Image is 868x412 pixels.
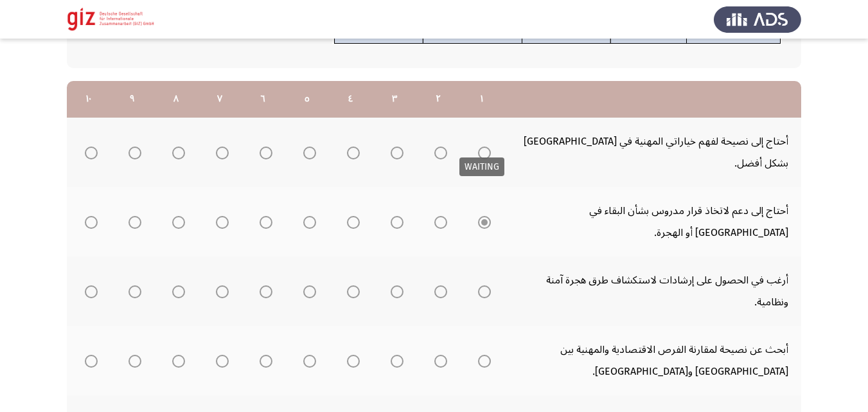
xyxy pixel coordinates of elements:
[167,280,185,302] mat-radio-group: Select an option
[429,280,447,302] mat-radio-group: Select an option
[504,326,801,395] td: أبحث عن نصيحة لمقارنة الفرص الاقتصادية والمهنية بين [GEOGRAPHIC_DATA] و[GEOGRAPHIC_DATA].
[342,211,360,233] mat-radio-group: Select an option
[242,81,285,118] th: ٦
[123,211,141,233] mat-radio-group: Select an option
[167,211,185,233] mat-radio-group: Select an option
[198,81,242,118] th: ٧
[211,211,229,233] mat-radio-group: Select an option
[298,211,316,233] mat-radio-group: Select an option
[714,1,801,37] img: Assess Talent Management logo
[429,350,447,372] mat-radio-group: Select an option
[123,280,141,302] mat-radio-group: Select an option
[298,350,316,372] mat-radio-group: Select an option
[385,211,403,233] mat-radio-group: Select an option
[473,280,491,302] mat-radio-group: Select an option
[285,81,329,118] th: ٥
[167,141,185,163] mat-radio-group: Select an option
[211,141,229,163] mat-radio-group: Select an option
[459,157,504,176] div: WAITING
[67,1,154,37] img: Assessment logo of GIZ Needs Assessment (Prone to Irregular Migration)
[111,81,154,118] th: ٩
[123,350,141,372] mat-radio-group: Select an option
[80,211,98,233] mat-radio-group: Select an option
[385,141,403,163] mat-radio-group: Select an option
[211,350,229,372] mat-radio-group: Select an option
[298,141,316,163] mat-radio-group: Select an option
[429,141,447,163] mat-radio-group: Select an option
[460,81,504,118] th: ١
[80,141,98,163] mat-radio-group: Select an option
[154,81,198,118] th: ٨
[254,211,272,233] mat-radio-group: Select an option
[254,280,272,302] mat-radio-group: Select an option
[416,81,460,118] th: ٢
[342,350,360,372] mat-radio-group: Select an option
[254,350,272,372] mat-radio-group: Select an option
[429,211,447,233] mat-radio-group: Select an option
[473,141,491,163] mat-radio-group: Select an option
[385,280,403,302] mat-radio-group: Select an option
[342,141,360,163] mat-radio-group: Select an option
[211,280,229,302] mat-radio-group: Select an option
[167,350,185,372] mat-radio-group: Select an option
[80,350,98,372] mat-radio-group: Select an option
[473,211,491,233] mat-radio-group: Select an option
[342,280,360,302] mat-radio-group: Select an option
[80,280,98,302] mat-radio-group: Select an option
[385,350,403,372] mat-radio-group: Select an option
[373,81,416,118] th: ٣
[123,141,141,163] mat-radio-group: Select an option
[254,141,272,163] mat-radio-group: Select an option
[329,81,373,118] th: ٤
[473,350,491,372] mat-radio-group: Select an option
[504,118,801,187] td: أحتاج إلى نصيحة لفهم خياراتي المهنية في [GEOGRAPHIC_DATA] بشكل أفضل.
[504,187,801,256] td: أحتاج إلى دعم لاتخاذ قرار مدروس بشأن البقاء في [GEOGRAPHIC_DATA] أو الهجرة.
[504,256,801,326] td: أرغب في الحصول على إرشادات لاستكشاف طرق هجرة آمنة ونظامية.
[298,280,316,302] mat-radio-group: Select an option
[67,81,111,118] th: ١٠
